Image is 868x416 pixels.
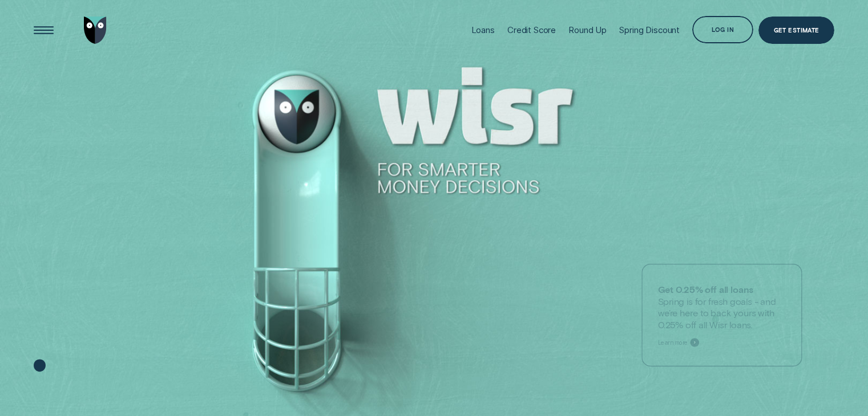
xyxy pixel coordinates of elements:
img: Wisr [84,17,107,44]
span: Learn more [658,339,688,346]
p: Spring is for fresh goals - and we’re here to back yours with 0.25% off all Wisr loans. [658,284,786,331]
button: Open Menu [30,17,57,44]
a: Get 0.25% off all loansSpring is for fresh goals - and we’re here to back yours with 0.25% off al... [641,264,802,367]
div: Round Up [568,25,607,35]
button: Log in [692,16,753,43]
strong: Get 0.25% off all loans [658,284,753,295]
div: Credit Score [507,25,556,35]
a: Get Estimate [758,17,834,44]
div: Loans [471,25,495,35]
div: Spring Discount [619,25,680,35]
